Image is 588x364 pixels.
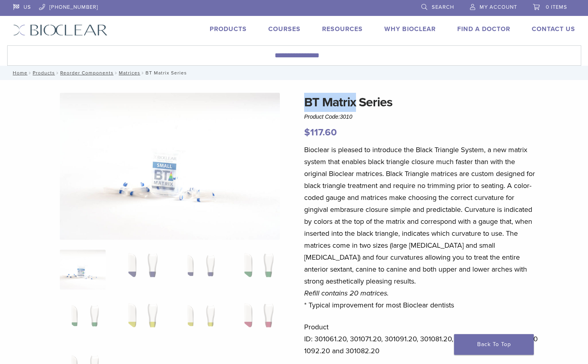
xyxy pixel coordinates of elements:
img: Anterior Black Triangle Series Matrices [60,93,280,240]
a: Back To Top [454,334,534,355]
p: Product ID: 301061.20, 301071.20, 301091.20, 301081.20, 301062.20, 301072.20, 301092.20 and 30108... [304,321,539,357]
span: Product Code: [304,114,352,120]
img: Bioclear [13,24,108,36]
span: / [28,71,33,75]
img: BT Matrix Series - Image 5 [60,300,106,340]
bdi: 117.60 [304,127,337,138]
a: Why Bioclear [384,25,436,33]
a: Courses [268,25,301,33]
span: $ [304,127,310,138]
span: 3010 [340,114,352,120]
img: Anterior-Black-Triangle-Series-Matrices-324x324.jpg [60,250,106,290]
span: / [55,71,60,75]
span: / [114,71,119,75]
em: Refill contains 20 matrices. [304,289,389,297]
a: Resources [322,25,363,33]
span: / [140,71,146,75]
a: Matrices [119,70,140,76]
p: Bioclear is pleased to introduce the Black Triangle System, a new matrix system that enables blac... [304,144,539,311]
img: BT Matrix Series - Image 2 [118,250,163,290]
span: Search [432,4,454,10]
a: Reorder Components [60,70,114,76]
span: My Account [480,4,517,10]
a: Contact Us [532,25,575,33]
img: BT Matrix Series - Image 6 [118,300,163,340]
a: Products [210,25,247,33]
img: BT Matrix Series - Image 7 [176,300,222,340]
img: BT Matrix Series - Image 4 [234,250,279,290]
nav: BT Matrix Series [7,66,581,80]
a: Home [10,70,28,76]
a: Find A Doctor [457,25,510,33]
img: BT Matrix Series - Image 3 [176,250,222,290]
h1: BT Matrix Series [304,93,539,112]
a: Products [33,70,55,76]
img: BT Matrix Series - Image 8 [234,300,279,340]
span: 0 items [546,4,567,10]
